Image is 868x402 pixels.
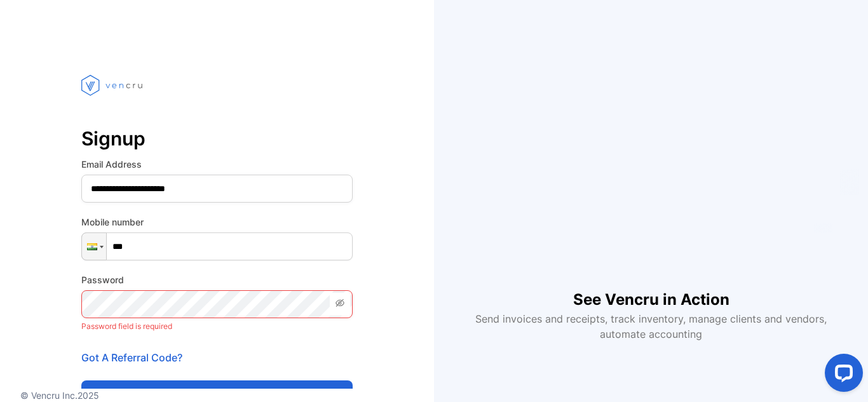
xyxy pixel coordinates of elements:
[82,233,106,260] div: India: + 91
[81,215,353,229] label: Mobile number
[81,318,353,335] p: Password field is required
[81,350,353,365] p: Got A Referral Code?
[81,273,353,286] label: Password
[81,51,145,119] img: vencru logo
[81,157,353,171] label: Email Address
[81,123,353,154] p: Signup
[573,268,729,311] h1: See Vencru in Action
[477,61,824,268] iframe: YouTube video player
[468,311,834,342] p: Send invoices and receipts, track inventory, manage clients and vendors, automate accounting
[815,349,868,402] iframe: LiveChat chat widget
